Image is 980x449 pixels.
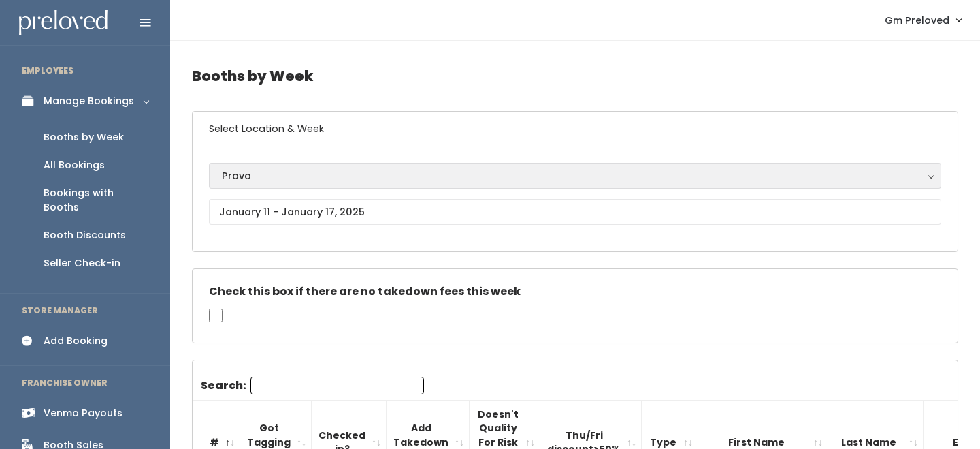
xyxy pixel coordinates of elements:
[250,377,424,394] input: Search:
[44,228,126,243] div: Booth Discounts
[209,163,941,189] button: Provo
[192,57,958,95] h4: Booths by Week
[209,199,941,225] input: January 11 - January 17, 2025
[193,112,958,146] h6: Select Location & Week
[209,285,941,298] h5: Check this box if there are no takedown fees this week
[885,13,949,28] span: Gm Preloved
[44,406,122,420] div: Venmo Payouts
[44,94,134,108] div: Manage Bookings
[201,377,424,394] label: Search:
[19,10,108,36] img: preloved logo
[44,158,105,172] div: All Bookings
[222,168,928,183] div: Provo
[44,334,108,348] div: Add Booking
[44,256,120,270] div: Seller Check-in
[44,186,148,215] div: Bookings with Booths
[871,5,975,35] a: Gm Preloved
[44,130,124,144] div: Booths by Week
